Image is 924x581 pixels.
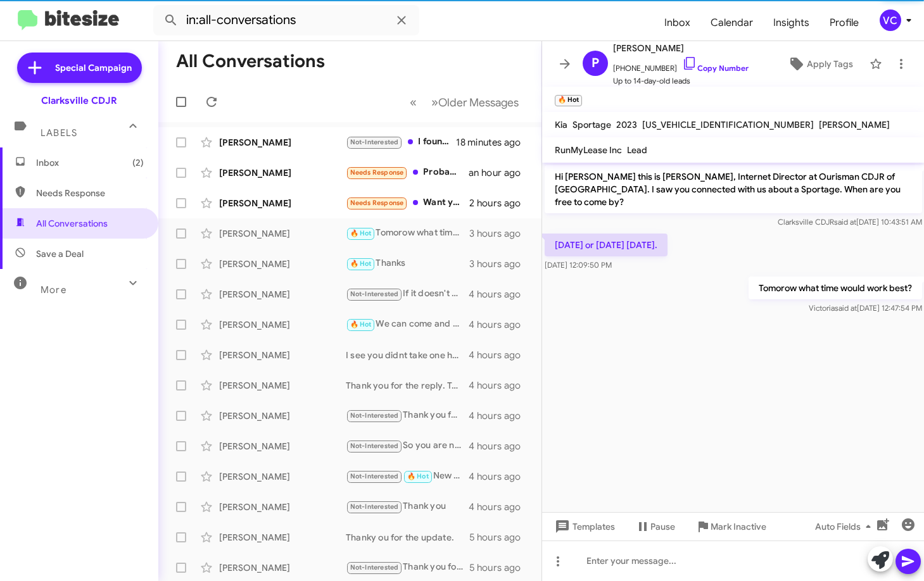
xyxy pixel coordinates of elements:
a: Insights [763,4,820,41]
span: Mark Inactive [711,515,766,538]
div: Clarksville CDJR [41,94,117,107]
button: Pause [625,515,685,538]
span: Templates [552,515,615,538]
div: an hour ago [469,166,531,179]
span: [PERSON_NAME] [613,41,749,56]
span: Lead [627,144,647,156]
span: Needs Response [350,168,404,177]
div: 2 hours ago [469,197,531,209]
span: Save a Deal [36,247,84,260]
h1: All Conversations [176,51,325,72]
button: Apply Tags [776,53,863,75]
button: Auto Fields [805,515,886,538]
div: 3 hours ago [469,258,531,270]
div: 4 hours ago [469,318,531,331]
div: [PERSON_NAME] [219,136,346,149]
span: Older Messages [438,96,519,109]
div: I found a truck. Thanks for your time. [346,135,456,149]
span: Apply Tags [807,53,853,75]
a: Copy Number [682,63,749,73]
span: [PHONE_NUMBER] [613,56,749,75]
span: 🔥 Hot [350,259,372,268]
div: Thank you for the update. [346,408,469,423]
span: 🔥 Hot [407,472,429,480]
span: 🔥 Hot [350,320,372,328]
a: Inbox [654,4,700,41]
div: Thank you for the reply. Take Care. [346,379,469,392]
div: VC [880,9,901,31]
p: Tomorow what time would work best? [748,277,921,299]
div: Probably won't be able to come in till second or third week of September till all my kids are bac... [346,165,469,180]
span: Pause [650,515,675,538]
div: 5 hours ago [469,561,531,574]
span: Not-Interested [350,442,399,450]
button: Templates [542,515,625,538]
span: [US_VEHICLE_IDENTIFICATION_NUMBER] [642,119,814,130]
span: Clarksville CDJR [DATE] 10:43:51 AM [777,217,921,227]
div: [PERSON_NAME] [219,470,346,483]
div: I see you didnt take one home! What happened? [346,349,469,361]
span: Not-Interested [350,411,399,420]
div: [PERSON_NAME] [219,561,346,574]
span: Not-Interested [350,290,399,298]
small: 🔥 Hot [555,95,582,106]
div: Thank you for the update. [346,560,469,575]
p: [DATE] or [DATE] [DATE]. [545,234,668,256]
div: [PERSON_NAME] [219,440,346,453]
span: P [592,53,599,73]
div: New accord [346,469,469,484]
div: 4 hours ago [469,470,531,483]
div: 3 hours ago [469,227,531,240]
input: Search [153,5,419,35]
div: [PERSON_NAME] [219,531,346,544]
div: If it doesn't have those options, I am not interested. Do you trade with other dealers from out o... [346,287,469,301]
div: [PERSON_NAME] [219,197,346,209]
div: [PERSON_NAME] [219,288,346,301]
div: Thanks [346,256,469,271]
span: « [410,94,417,110]
div: 4 hours ago [469,349,531,361]
div: 4 hours ago [469,288,531,301]
span: 2023 [616,119,637,130]
button: Next [424,89,526,115]
span: Up to 14-day-old leads [613,75,749,87]
div: Thank you [346,499,469,514]
div: [PERSON_NAME] [219,258,346,270]
div: [PERSON_NAME] [219,318,346,331]
span: Not-Interested [350,138,399,146]
span: [DATE] 12:09:50 PM [545,260,612,270]
p: Hi [PERSON_NAME] this is [PERSON_NAME], Internet Director at Ourisman CDJR of [GEOGRAPHIC_DATA]. ... [545,165,922,213]
a: Profile [820,4,869,41]
span: Labels [41,127,77,139]
button: Mark Inactive [685,515,776,538]
span: (2) [132,156,144,169]
span: [PERSON_NAME] [819,119,890,130]
span: Kia [555,119,567,130]
span: 🔥 Hot [350,229,372,237]
button: VC [869,9,910,31]
span: Not-Interested [350,503,399,511]
span: Special Campaign [55,61,132,74]
span: More [41,284,66,296]
div: 4 hours ago [469,409,531,422]
span: Auto Fields [815,515,876,538]
span: Not-Interested [350,472,399,480]
div: 18 minutes ago [456,136,531,149]
a: Calendar [700,4,763,41]
nav: Page navigation example [403,89,526,115]
div: [PERSON_NAME] [219,349,346,361]
div: 4 hours ago [469,501,531,513]
span: Needs Response [36,187,144,199]
a: Special Campaign [17,53,142,83]
div: [PERSON_NAME] [219,501,346,513]
span: said at [833,217,856,227]
div: Tomorow what time would work best? [346,226,469,241]
div: We can come and get you although we need to speak to you. [346,317,469,332]
span: Not-Interested [350,563,399,572]
span: RunMyLease Inc [555,144,622,156]
span: All Conversations [36,217,108,230]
